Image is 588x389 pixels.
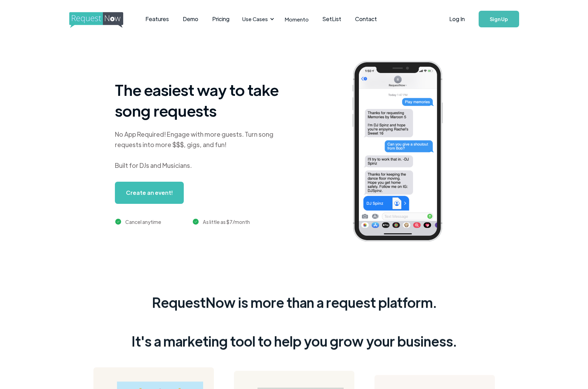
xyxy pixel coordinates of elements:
a: Momento [278,9,316,29]
div: RequestNow is more than a request platform. It's a marketing tool to help you grow your business. [132,293,457,351]
img: green checkmark [193,219,199,225]
div: As little as $7/month [203,218,250,226]
div: Use Cases [242,15,268,23]
a: Pricing [205,8,236,30]
a: Contact [348,8,384,30]
a: Log In [442,7,472,31]
a: Create an event! [115,182,184,204]
img: green checkmark [115,219,121,225]
h1: The easiest way to take song requests [115,79,288,121]
a: Demo [176,8,205,30]
div: Use Cases [238,8,276,30]
div: Cancel anytime [125,218,161,226]
img: iphone screenshot [344,56,461,249]
a: Features [138,8,176,30]
a: SetList [316,8,348,30]
div: No App Required! Engage with more guests. Turn song requests into more $$$, gigs, and fun! Built ... [115,129,288,171]
img: requestnow logo [69,12,136,28]
a: Sign Up [479,11,519,27]
a: home [69,12,121,26]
